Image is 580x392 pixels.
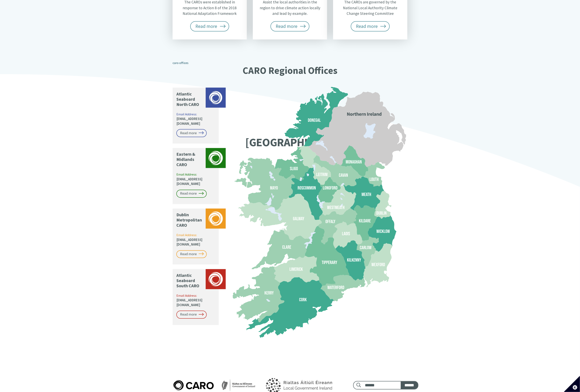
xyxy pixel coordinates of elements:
[190,21,229,31] span: Read more
[176,250,207,258] a: Read more
[176,238,202,247] a: [EMAIL_ADDRESS][DOMAIN_NAME]
[176,298,202,307] a: [EMAIL_ADDRESS][DOMAIN_NAME]
[176,311,207,319] a: Read more
[176,293,216,308] p: Email Address:
[176,91,204,107] p: Atlantic Seaboard North CARO
[176,233,216,247] p: Email Address:
[176,273,204,289] p: Atlantic Seaboard South CARO
[176,117,202,126] a: [EMAIL_ADDRESS][DOMAIN_NAME]
[176,190,207,198] a: Read more
[351,21,390,31] span: Read more
[173,380,256,391] img: Caro logo
[564,376,580,392] button: Set cookie preferences
[176,172,216,187] p: Email Address:
[173,65,407,76] h2: CARO Regional Offices
[173,61,188,65] a: caro offices
[176,112,216,126] p: Email Address:
[271,21,309,31] span: Read more
[245,135,348,150] text: [GEOGRAPHIC_DATA]
[176,129,207,137] a: Read more
[176,152,204,168] p: Eastern & Midlands CARO
[176,177,202,186] a: [EMAIL_ADDRESS][DOMAIN_NAME]
[176,212,204,228] p: Dublin Metropolitan CARO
